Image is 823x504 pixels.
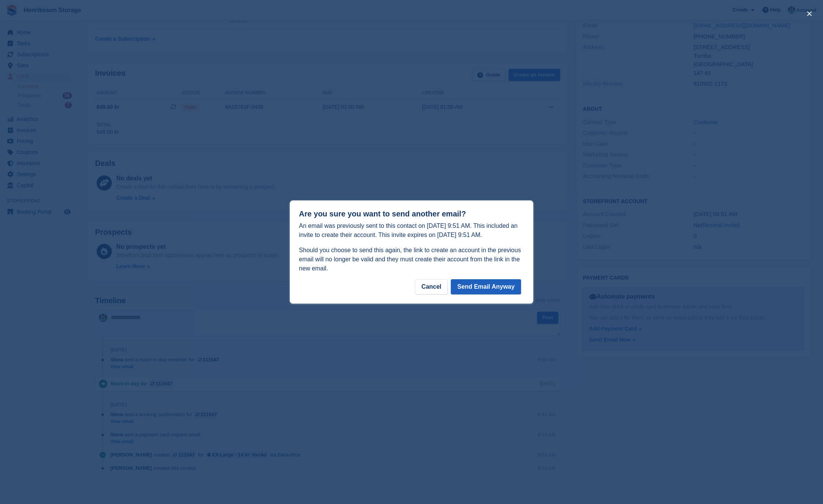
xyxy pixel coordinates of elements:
button: close [803,8,815,20]
p: An email was previously sent to this contact on [DATE] 9:51 AM. This included an invite to create... [299,221,524,240]
button: Send Email Anyway [451,279,521,294]
h1: Are you sure you want to send another email? [299,210,524,218]
p: Should you choose to send this again, the link to create an account in the previous email will no... [299,246,524,273]
div: Cancel [415,279,448,294]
